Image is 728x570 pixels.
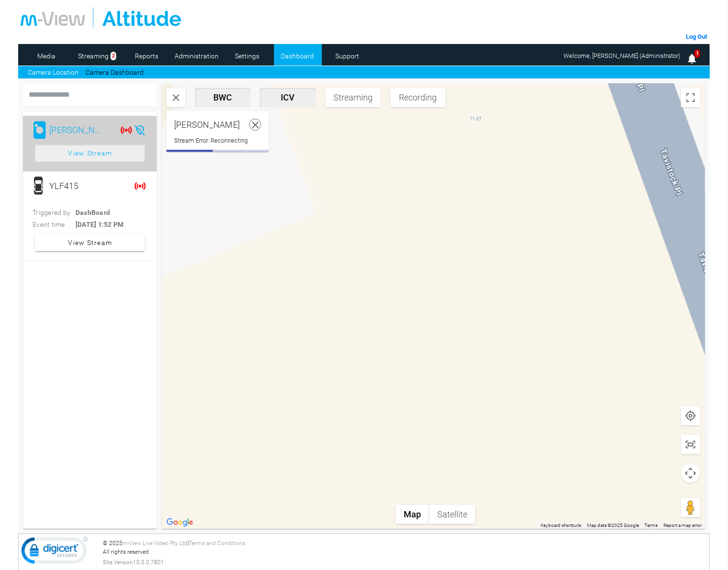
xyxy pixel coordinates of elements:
a: Camera Location [28,67,78,78]
div: DashBoard [33,208,147,217]
span: Triggered by [33,208,76,217]
span: View Stream [68,234,112,251]
button: View Stream [35,234,145,251]
button: Map camera controls [681,464,700,483]
img: DigiCert Secured Site Seal [21,536,88,569]
a: Camera Dashboard [86,67,143,78]
span: 1 [695,49,700,58]
a: Terms and Conditions [189,540,245,547]
div: Site Version [103,558,707,567]
div: Jerri [49,121,102,140]
span: Event time [33,220,76,229]
a: Reports [123,49,170,63]
a: Support [324,49,371,63]
a: Open this area in Google Maps (opens a new window) [164,516,196,529]
button: Recording [390,88,446,107]
span: 10.0.0.7801 [133,558,164,567]
span: ICV [264,92,312,102]
span: Stream Error. Reconnecting [174,137,248,144]
button: View Stream [35,145,145,162]
span: Streaming [329,92,377,102]
a: Dashboard [274,49,320,63]
button: BWC [195,88,251,107]
button: Drag Pegman onto the map to open Street View [681,498,700,517]
img: svg+xml,%3Csvg%20xmlns%3D%22http%3A%2F%2Fwww.w3.org%2F2000%2Fsvg%22%20height%3D%2224%22%20viewBox... [170,92,182,103]
span: View Stream [68,145,112,162]
span: Recording [394,92,442,102]
b: [DATE] 1:52 PM [76,221,124,228]
div: [PERSON_NAME] [174,119,240,131]
span: Map data ©2025 Google [587,523,639,528]
span: 2 [110,52,116,61]
span: BWC [199,92,247,102]
button: ICV [260,88,316,107]
button: Keyboard shortcuts [540,522,581,529]
a: Log Out [686,33,707,40]
a: Settings [224,49,270,63]
div: YLF415 [49,177,102,196]
button: Show street map [396,505,429,524]
a: Streaming [73,49,114,63]
button: Search [166,88,186,107]
button: Streaming [325,88,381,107]
img: svg+xml,%3Csvg%20xmlns%3D%22http%3A%2F%2Fwww.w3.org%2F2000%2Fsvg%22%20height%3D%2224%22%20viewBox... [685,410,696,422]
b: DashBoard [76,209,110,216]
button: Toggle fullscreen view [681,88,700,107]
img: svg+xml,%3Csvg%20xmlns%3D%22http%3A%2F%2Fwww.w3.org%2F2000%2Fsvg%22%20height%3D%2224%22%20viewBox... [685,439,696,450]
a: Administration [174,49,220,63]
div: © 2025 | All rights reserved [103,539,707,567]
a: Terms (opens in new tab) [645,523,658,528]
a: Report a map error [664,523,702,528]
button: Show all cameras [681,435,700,454]
a: m-View Live Video Pty Ltd [122,540,188,547]
img: bell25.png [686,53,698,65]
button: Show satellite imagery [429,505,475,524]
img: Google [164,516,196,529]
a: Media [23,49,69,63]
button: Show user location [681,406,700,425]
span: Welcome, [PERSON_NAME] (Administrator) [563,52,680,59]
